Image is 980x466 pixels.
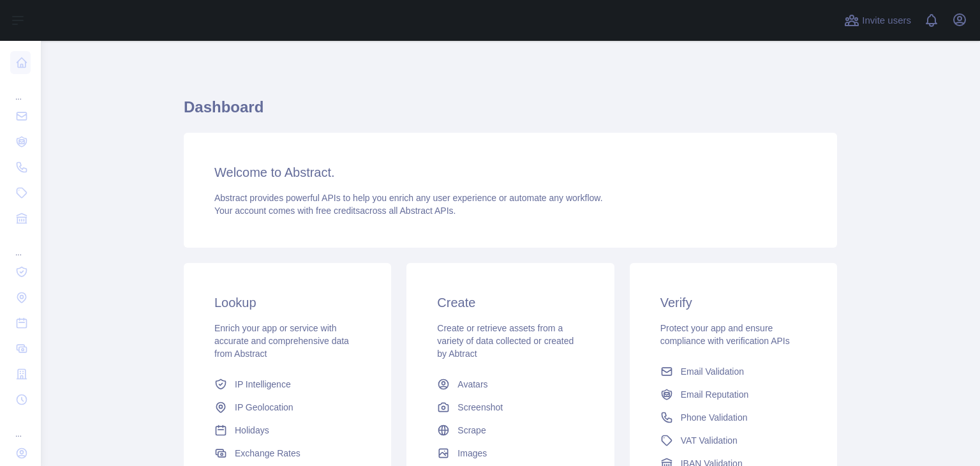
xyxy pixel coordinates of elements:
span: Protect your app and ensure compliance with verification APIs [660,323,790,346]
h1: Dashboard [184,97,837,128]
a: VAT Validation [655,429,812,452]
button: Invite users [842,10,914,31]
span: Email Reputation [681,388,749,401]
div: ... [10,232,31,258]
h3: Create [437,294,583,312]
a: IP Geolocation [209,396,366,419]
span: Enrich your app or service with accurate and comprehensive data from Abstract [214,323,349,359]
span: Phone Validation [681,411,748,424]
h3: Verify [660,294,806,312]
a: IP Intelligence [209,373,366,396]
div: ... [10,77,31,102]
span: Holidays [235,424,269,437]
span: VAT Validation [681,434,738,447]
a: Scrape [432,419,588,442]
span: Create or retrieve assets from a variety of data collected or created by Abtract [437,323,574,359]
a: Email Reputation [655,383,812,406]
span: Invite users [862,13,911,28]
span: IP Intelligence [235,378,291,391]
h3: Welcome to Abstract. [214,163,806,181]
span: Your account comes with across all Abstract APIs. [214,206,456,216]
a: Email Validation [655,360,812,383]
span: Avatars [457,378,487,391]
div: ... [10,414,31,439]
a: Phone Validation [655,406,812,429]
h3: Lookup [214,294,360,312]
span: Screenshot [457,401,503,414]
span: Abstract provides powerful APIs to help you enrich any user experience or automate any workflow. [214,193,603,203]
span: Exchange Rates [235,447,301,460]
a: Holidays [209,419,366,442]
span: Images [457,447,487,460]
span: Scrape [457,424,486,437]
a: Screenshot [432,396,588,419]
a: Exchange Rates [209,442,366,465]
span: Email Validation [681,365,744,378]
span: IP Geolocation [235,401,293,414]
span: free credits [316,206,360,216]
a: Images [432,442,588,465]
a: Avatars [432,373,588,396]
